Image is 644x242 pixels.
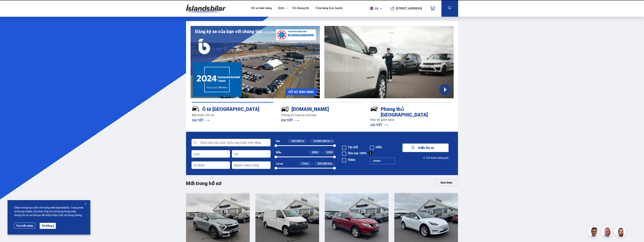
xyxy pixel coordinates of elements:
[375,7,378,10] font: Là
[397,7,420,10] button: [STREET_ADDRESS]
[186,2,226,14] img: G0Ugv5HjCgRt.svg
[278,6,284,10] button: Dịch
[602,227,613,238] img: siFngHWaQ9KaOqBr.png
[370,105,439,118] div: Phòng thủ [GEOGRAPHIC_DATA]
[316,6,343,10] a: Cửa hàng trực tuyến
[301,140,305,143] span: Kr.
[312,150,318,154] span: 2005
[288,90,314,94] font: HỒ SƠ BÁN HÀNG
[348,145,358,149] font: Tại chỗ
[403,144,449,152] button: Hiển thị xe
[276,162,283,165] div: Lái xe
[14,206,84,217] span: Chào mừng bạn đến với trang web Íslandsbílar. Trang web sử dụng cookie, nếu bạn tiếp tục sử dụng ...
[281,113,363,117] p: Chúng tôi mua xe của bạn
[418,145,434,150] font: Hiển thị xe
[318,162,327,165] span: 200.000
[348,158,355,162] font: Video
[435,179,458,186] a: Xem thêm
[426,156,449,159] font: Tìm kiếm nâng cao
[368,3,385,14] button: Là
[195,29,262,34] h1: Đăng ký xe của bạn với chúng tôi!
[186,180,228,188] h1: Mới trong hồ sơ
[40,223,56,229] button: Tôi đồng ý
[331,140,333,143] span: +
[291,139,301,143] span: 100.000
[191,26,320,98] img: eKx6w-_Home_640_.png
[440,181,452,184] font: Xem thêm
[327,150,333,154] span: 2025
[376,145,382,149] font: Hiến
[285,88,317,95] a: HỒ SƠ BÁN HÀNG
[192,118,210,122] a: CHI TIẾT
[292,6,309,10] a: Về chúng tôi
[281,105,350,112] div: [DOMAIN_NAME]
[348,151,367,155] font: Cho vay 100%
[327,140,331,143] span: Kr.
[615,227,627,238] img: nhp88E3Fdnt1Opn2.png
[387,3,424,14] a: [STREET_ADDRESS]
[276,151,281,154] div: Mẫu
[370,118,452,122] p: Bảo vệ gốm nano
[251,6,272,10] a: Hồ sơ bán hàng
[276,140,280,143] div: Giá
[588,227,599,238] img: FbJEzSuNWCJXmdc-.webp
[281,105,289,113] img: tr5P-W3DuiFaO7aO.svg
[370,7,373,10] img: svg+xml;base64,PHN2ZyB4bWxucz0iaHR0cDovL3d3dy53My5vcmcvMjAwMC9zdmciIHdpZHRoPSI1MTIiIGhlaWdodD0iNT...
[328,162,333,165] span: Km.
[192,105,200,113] img: JRvxyua_JYH6wB4c.svg
[192,113,274,117] p: Bán hoặc tìm xe
[313,139,327,143] span: 10.000.000
[14,223,35,229] a: Tìm hiểu thêm
[192,105,260,112] div: Ô tô [GEOGRAPHIC_DATA]
[370,123,388,127] a: CHI TIẾT
[281,118,299,122] a: CHI TIẾT
[304,162,309,165] span: Km.
[423,154,449,162] button: Tìm kiếm nâng cao
[302,162,304,165] span: 0
[370,105,378,113] img: -Svtn6bYgwAsiwNX.svg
